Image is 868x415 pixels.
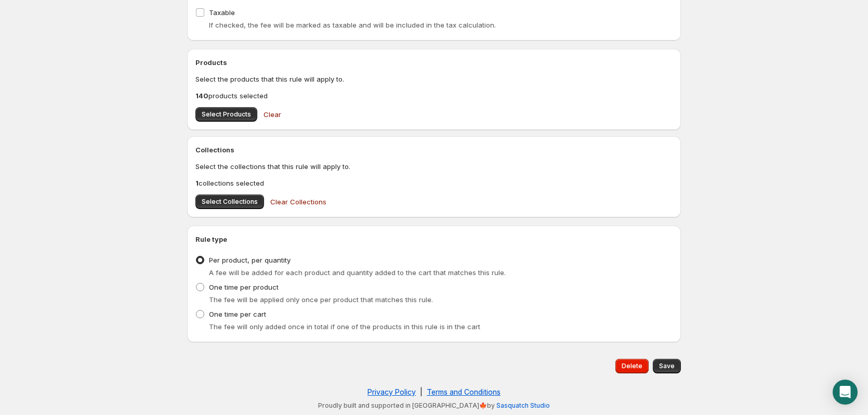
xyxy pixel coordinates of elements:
button: Select Products [195,107,257,122]
button: Save [653,359,681,373]
h2: Rule type [195,234,673,244]
button: Select Collections [195,194,264,209]
span: | [420,387,423,396]
span: Clear Collections [270,197,326,207]
a: Privacy Policy [367,387,416,396]
span: Select Products [202,110,251,119]
h2: Collections [195,145,673,155]
button: Clear [257,104,287,125]
span: A fee will be added for each product and quantity added to the cart that matches this rule. [209,268,506,277]
a: Terms and Conditions [427,387,501,396]
p: products selected [195,90,673,101]
b: 1 [195,179,199,187]
button: Delete [615,359,649,373]
p: Select the collections that this rule will apply to. [195,161,673,172]
span: Select Collections [202,198,258,206]
h2: Products [195,57,673,68]
b: 140 [195,92,208,100]
a: Sasquatch Studio [496,401,550,409]
span: Taxable [209,8,235,17]
p: Proudly built and supported in [GEOGRAPHIC_DATA]🍁by [192,401,676,410]
span: One time per cart [209,310,266,318]
span: Delete [622,362,642,370]
span: If checked, the fee will be marked as taxable and will be included in the tax calculation. [209,21,496,29]
p: collections selected [195,178,673,188]
p: Select the products that this rule will apply to. [195,74,673,84]
span: Per product, per quantity [209,256,291,264]
span: One time per product [209,283,279,291]
div: Open Intercom Messenger [833,380,858,405]
span: The fee will be applied only once per product that matches this rule. [209,295,433,304]
button: Clear Collections [264,191,333,212]
span: Clear [264,109,281,120]
span: The fee will only added once in total if one of the products in this rule is in the cart [209,322,480,331]
span: Save [659,362,675,370]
